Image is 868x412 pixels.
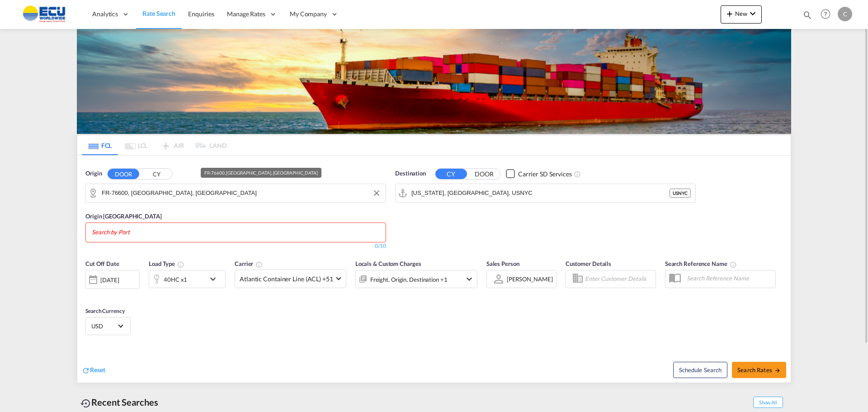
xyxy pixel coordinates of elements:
[164,273,187,286] div: 40HC x1
[464,274,475,284] md-icon: icon-chevron-down
[506,169,572,179] md-checkbox: Checkbox No Ink
[737,366,781,374] span: Search Rates
[90,366,105,374] span: Reset
[85,213,162,220] span: Origin [GEOGRAPHIC_DATA]
[82,366,90,374] md-icon: icon-refresh
[82,135,118,155] md-tab-item: FCL
[435,169,467,179] button: CY
[665,260,737,267] span: Search Reference Name
[102,186,381,200] input: Search by Door
[141,169,172,179] button: CY
[585,272,653,286] input: Enter Customer Details
[724,10,758,17] span: New
[188,10,214,18] span: Enquiries
[92,225,178,240] input: Search by Port
[375,242,386,250] div: 0/10
[85,308,125,314] span: Search Currency
[574,170,581,178] md-icon: Unchecked: Search for CY (Container Yard) services for all selected carriers.Checked : Search for...
[14,4,75,24] img: 6cccb1402a9411edb762cf9624ab9cda.png
[747,8,758,19] md-icon: icon-chevron-down
[730,261,737,268] md-icon: Your search will be saved by the below given name
[85,270,140,289] div: [DATE]
[100,276,119,284] div: [DATE]
[85,260,119,267] span: Cut Off Date
[91,322,117,330] span: USD
[370,186,383,200] button: Clear Input
[802,10,812,20] md-icon: icon-magnify
[204,168,317,178] div: FR-76600, [GEOGRAPHIC_DATA], [GEOGRAPHIC_DATA]
[673,362,727,378] button: Note: By default Schedule search will only considerorigin ports, destination ports and cut off da...
[732,362,786,378] button: Search Ratesicon-arrow-right
[396,184,695,202] md-input-container: New York, NY, USNYC
[255,261,263,268] md-icon: The selected Trucker/Carrierwill be displayed in the rate results If the rates are from another f...
[506,272,554,285] md-select: Sales Person: Chris Rydl
[235,260,263,267] span: Carrier
[486,260,519,267] span: Sales Person
[86,184,386,202] md-input-container: FR-76600, Le Havre, Normandie
[774,367,781,374] md-icon: icon-arrow-right
[85,288,92,300] md-datepicker: Select
[518,170,572,179] div: Carrier SD Services
[721,5,762,24] button: icon-plus 400-fgNewicon-chevron-down
[177,261,184,268] md-icon: icon-information-outline
[395,169,426,178] span: Destination
[208,274,223,284] md-icon: icon-chevron-down
[670,189,691,198] div: USNYC
[468,169,500,179] button: DOOR
[355,260,421,267] span: Locals & Custom Charges
[411,186,670,200] input: Search by Port
[355,270,477,288] div: Freight Origin Destination Factory Stuffingicon-chevron-down
[240,275,333,284] span: Atlantic Container Line (ACL) +51
[85,169,102,178] span: Origin
[838,7,852,21] div: C
[92,9,118,19] span: Analytics
[802,10,812,24] div: icon-magnify
[90,223,181,240] md-chips-wrap: Chips container with autocompletion. Enter the text area, type text to search, and then use the u...
[507,275,553,283] div: [PERSON_NAME]
[77,29,791,134] img: LCL+%26+FCL+BACKGROUND.png
[82,365,105,375] div: icon-refreshReset
[142,9,175,17] span: Rate Search
[80,398,91,409] md-icon: icon-backup-restore
[724,8,735,19] md-icon: icon-plus 400-fg
[82,135,226,155] md-pagination-wrapper: Use the left and right arrow keys to navigate between tabs
[566,260,611,267] span: Customer Details
[818,6,833,22] span: Help
[90,319,126,332] md-select: Select Currency: $ USDUnited States Dollar
[149,270,226,288] div: 40HC x1icon-chevron-down
[290,9,327,19] span: My Company
[370,273,448,286] div: Freight Origin Destination Factory Stuffing
[227,9,265,19] span: Manage Rates
[77,156,791,383] div: Origin DOOR CY FR-76600, Le Havre, NormandieOrigin [GEOGRAPHIC_DATA] Chips container with autocom...
[149,260,184,267] span: Load Type
[682,271,775,285] input: Search Reference Name
[753,397,783,408] span: Show All
[818,6,838,23] div: Help
[108,169,139,179] button: DOOR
